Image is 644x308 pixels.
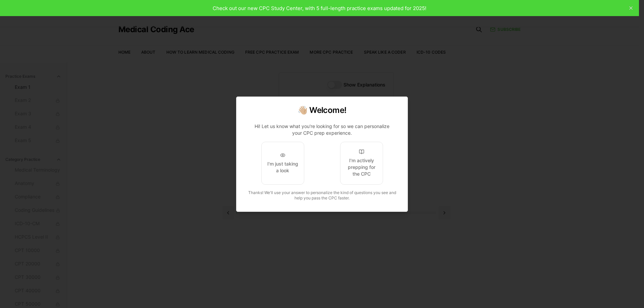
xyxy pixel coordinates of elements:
button: I'm just taking a look [261,142,304,185]
p: Hi! Let us know what you're looking for so we can personalize your CPC prep experience. [250,123,394,136]
button: I'm actively prepping for the CPC [340,142,383,185]
h2: 👋🏼 Welcome! [245,105,399,116]
div: I'm actively prepping for the CPC [346,157,377,177]
div: I'm just taking a look [267,161,299,174]
span: Thanks! We'll use your answer to personalize the kind of questions you see and help you pass the ... [248,190,396,200]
